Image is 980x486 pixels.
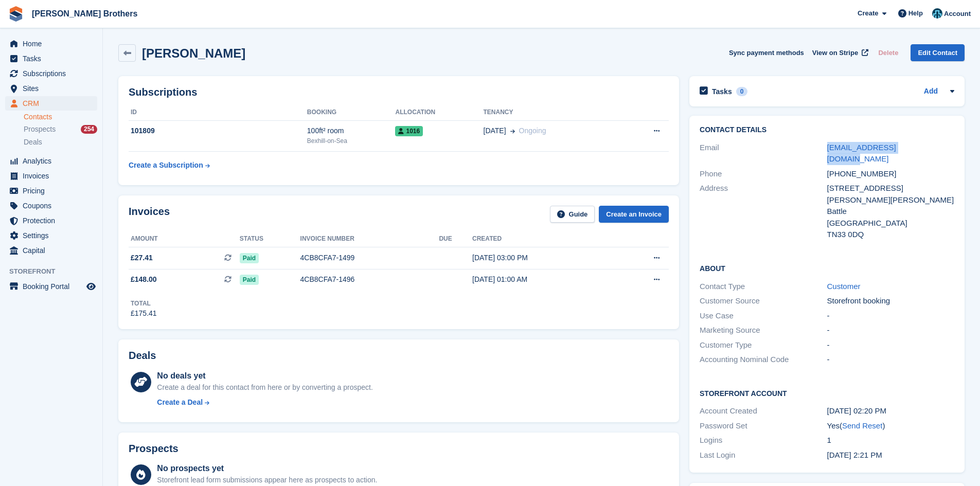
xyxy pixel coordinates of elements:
[23,37,84,51] span: Home
[5,169,97,183] a: menu
[700,126,954,134] h2: Contact Details
[24,137,97,148] a: Deals
[827,143,896,164] a: [EMAIL_ADDRESS][DOMAIN_NAME]
[24,124,56,134] span: Prospects
[5,51,97,66] a: menu
[932,8,942,19] img: Helen Eldridge
[300,253,439,263] div: 4CB8CFA7-1499
[700,325,827,336] div: Marketing Source
[924,86,938,98] a: Add
[840,421,885,430] span: ( )
[307,136,396,146] div: Bexhill-on-Sea
[908,8,923,19] span: Help
[5,228,97,243] a: menu
[911,44,965,61] a: Edit Contact
[24,137,42,147] span: Deals
[395,126,423,136] span: 1016
[472,253,614,263] div: [DATE] 03:00 PM
[472,231,614,247] th: Created
[157,370,372,382] div: No deals yet
[23,169,84,183] span: Invoices
[5,199,97,213] a: menu
[827,339,954,351] div: -
[5,37,97,51] a: menu
[712,87,732,96] h2: Tasks
[599,206,669,223] a: Create an Invoice
[24,124,97,135] a: Prospects 254
[5,184,97,198] a: menu
[9,266,102,277] span: Storefront
[307,125,396,136] div: 100ft² room
[129,86,669,98] h2: Subscriptions
[700,420,827,432] div: Password Set
[23,66,84,81] span: Subscriptions
[700,339,827,351] div: Customer Type
[808,44,870,61] a: View on Stripe
[439,231,472,247] th: Due
[157,397,203,408] div: Create a Deal
[23,96,84,111] span: CRM
[131,308,157,319] div: £175.41
[827,282,861,291] a: Customer
[827,420,954,432] div: Yes
[842,421,882,430] a: Send Reset
[131,299,157,308] div: Total
[157,382,372,393] div: Create a deal for this contact from here or by converting a prospect.
[827,354,954,366] div: -
[484,125,506,136] span: [DATE]
[129,231,240,247] th: Amount
[157,397,372,408] a: Create a Deal
[827,229,954,241] div: TN33 0DQ
[8,6,24,22] img: stora-icon-8386f47178a22dfd0bd8f6a31ec36ba5ce8667c1dd55bd0f319d3a0aa187defe.svg
[827,310,954,322] div: -
[240,231,300,247] th: Status
[700,168,827,180] div: Phone
[736,87,748,96] div: 0
[827,451,882,459] time: 2025-08-15 13:21:48 UTC
[5,213,97,228] a: menu
[827,206,954,218] div: Battle
[700,435,827,446] div: Logins
[827,435,954,446] div: 1
[5,96,97,111] a: menu
[85,280,97,293] a: Preview store
[5,279,97,294] a: menu
[827,183,954,206] div: [STREET_ADDRESS][PERSON_NAME][PERSON_NAME]
[131,274,157,285] span: £148.00
[23,243,84,258] span: Capital
[484,104,621,121] th: Tenancy
[240,253,259,263] span: Paid
[519,127,546,135] span: Ongoing
[5,154,97,168] a: menu
[700,388,954,398] h2: Storefront Account
[874,44,902,61] button: Delete
[700,142,827,165] div: Email
[28,5,141,22] a: [PERSON_NAME] Brothers
[5,81,97,96] a: menu
[129,104,307,121] th: ID
[700,281,827,293] div: Contact Type
[23,81,84,96] span: Sites
[300,274,439,285] div: 4CB8CFA7-1496
[700,310,827,322] div: Use Case
[5,66,97,81] a: menu
[5,243,97,258] a: menu
[23,184,84,198] span: Pricing
[700,183,827,241] div: Address
[23,154,84,168] span: Analytics
[550,206,595,223] a: Guide
[307,104,396,121] th: Booking
[129,156,210,175] a: Create a Subscription
[827,295,954,307] div: Storefront booking
[827,405,954,417] div: [DATE] 02:20 PM
[700,295,827,307] div: Customer Source
[129,206,170,223] h2: Invoices
[81,125,97,134] div: 254
[131,253,153,263] span: £27.41
[395,104,483,121] th: Allocation
[472,274,614,285] div: [DATE] 01:00 AM
[300,231,439,247] th: Invoice number
[23,199,84,213] span: Coupons
[700,449,827,461] div: Last Login
[812,48,858,58] span: View on Stripe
